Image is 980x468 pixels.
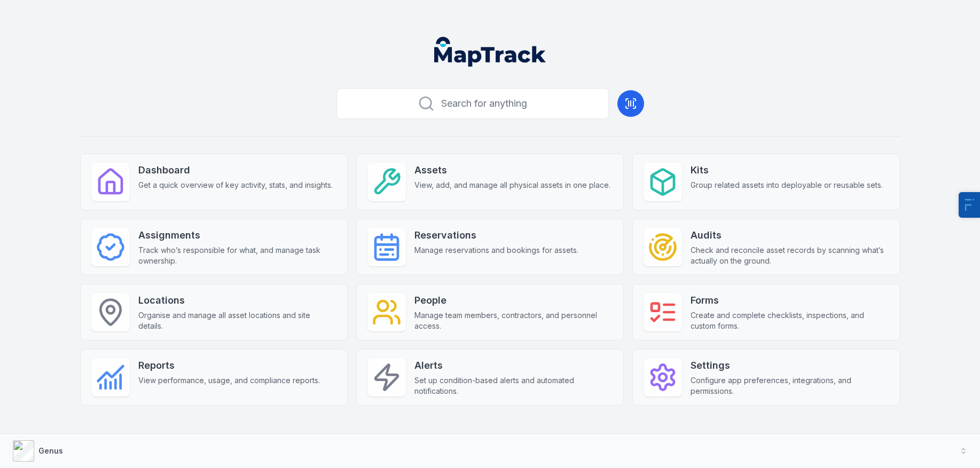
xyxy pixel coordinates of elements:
[632,349,900,406] a: SettingsConfigure app preferences, integrations, and permissions.
[414,293,613,308] strong: People
[38,446,63,455] strong: Genus
[691,245,889,266] span: Check and reconcile asset records by scanning what’s actually on the ground.
[356,349,624,406] a: AlertsSet up condition-based alerts and automated notifications.
[80,349,348,406] a: ReportsView performance, usage, and compliance reports.
[336,88,609,119] button: Search for anything
[356,284,624,340] a: PeopleManage team members, contractors, and personnel access.
[632,219,900,275] a: AuditsCheck and reconcile asset records by scanning what’s actually on the ground.
[414,310,613,331] span: Manage team members, contractors, and personnel access.
[414,375,613,396] span: Set up condition-based alerts and automated notifications.
[691,228,889,243] strong: Audits
[138,310,336,331] span: Organise and manage all asset locations and site details.
[356,154,624,210] a: AssetsView, add, and manage all physical assets in one place.
[138,163,333,178] strong: Dashboard
[80,154,348,210] a: DashboardGet a quick overview of key activity, stats, and insights.
[691,375,889,396] span: Configure app preferences, integrations, and permissions.
[138,375,320,386] span: View performance, usage, and compliance reports.
[691,358,889,373] strong: Settings
[691,180,883,191] span: Group related assets into deployable or reusable sets.
[414,180,610,191] span: View, add, and manage all physical assets in one place.
[691,293,889,308] strong: Forms
[441,96,527,111] span: Search for anything
[414,358,613,373] strong: Alerts
[138,228,336,243] strong: Assignments
[414,163,610,178] strong: Assets
[691,310,889,331] span: Create and complete checklists, inspections, and custom forms.
[138,358,320,373] strong: Reports
[356,219,624,275] a: ReservationsManage reservations and bookings for assets.
[80,284,348,340] a: LocationsOrganise and manage all asset locations and site details.
[138,180,333,191] span: Get a quick overview of key activity, stats, and insights.
[632,284,900,340] a: FormsCreate and complete checklists, inspections, and custom forms.
[632,154,900,210] a: KitsGroup related assets into deployable or reusable sets.
[691,163,883,178] strong: Kits
[417,37,563,67] nav: Global
[80,219,348,275] a: AssignmentsTrack who’s responsible for what, and manage task ownership.
[138,245,336,266] span: Track who’s responsible for what, and manage task ownership.
[414,245,578,256] span: Manage reservations and bookings for assets.
[138,293,336,308] strong: Locations
[414,228,578,243] strong: Reservations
